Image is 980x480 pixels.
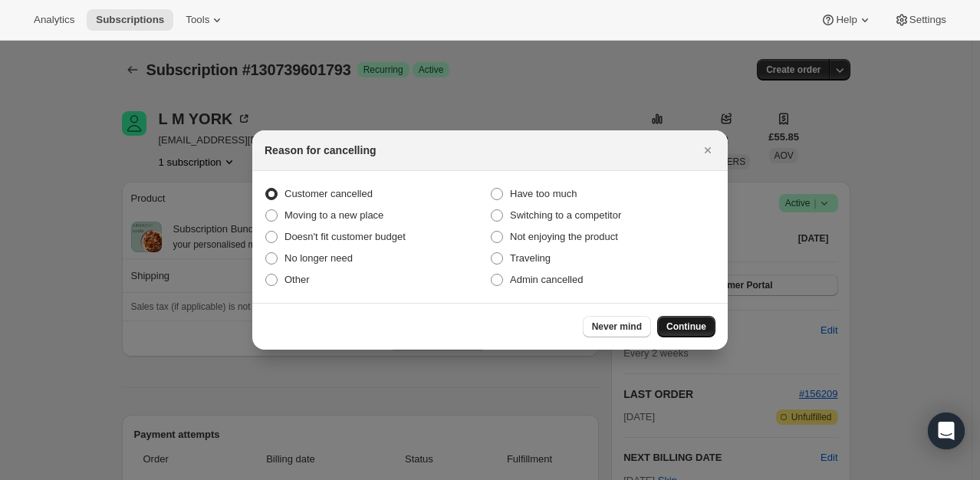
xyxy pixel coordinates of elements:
[666,321,706,333] span: Continue
[657,316,715,337] button: Continue
[284,274,310,285] span: Other
[510,231,618,242] span: Not enjoying the product
[885,9,955,31] button: Settings
[87,9,173,31] button: Subscriptions
[592,321,642,333] span: Never mind
[697,140,719,161] button: Close
[176,9,234,31] button: Tools
[811,9,881,31] button: Help
[284,231,406,242] span: Doesn't fit customer budget
[510,188,577,199] span: Have too much
[284,209,383,221] span: Moving to a new place
[909,14,946,26] span: Settings
[510,209,621,221] span: Switching to a competitor
[284,252,353,264] span: No longer need
[510,252,551,264] span: Traveling
[34,14,74,26] span: Analytics
[96,14,164,26] span: Subscriptions
[928,413,965,449] div: Open Intercom Messenger
[510,274,583,285] span: Admin cancelled
[25,9,84,31] button: Analytics
[583,316,651,337] button: Never mind
[284,188,373,199] span: Customer cancelled
[186,14,209,26] span: Tools
[265,143,376,158] h2: Reason for cancelling
[836,14,857,26] span: Help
